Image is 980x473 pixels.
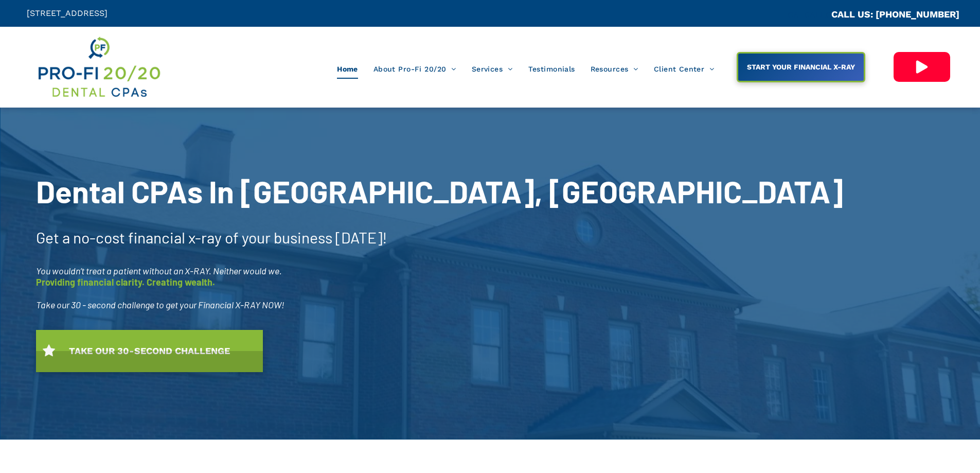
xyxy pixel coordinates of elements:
[737,52,865,82] a: START YOUR FINANCIAL X-RAY
[521,59,583,79] a: Testimonials
[583,59,646,79] a: Resources
[366,59,464,79] a: About Pro-Fi 20/20
[464,59,521,79] a: Services
[36,276,215,288] span: Providing financial clarity. Creating wealth.
[743,58,859,76] span: START YOUR FINANCIAL X-RAY
[36,265,282,276] span: You wouldn’t treat a patient without an X-RAY. Neither would we.
[788,10,831,20] span: CA::CALLC
[37,34,161,100] img: Get Dental CPA Consulting, Bookkeeping, & Bank Loans
[646,59,722,79] a: Client Center
[73,228,222,247] span: no-cost financial x-ray
[329,59,366,79] a: Home
[27,8,108,18] span: [STREET_ADDRESS]
[36,228,70,247] span: Get a
[36,299,284,310] span: Take our 30 - second challenge to get your Financial X-RAY NOW!
[65,340,234,361] span: TAKE OUR 30-SECOND CHALLENGE
[36,330,263,372] a: TAKE OUR 30-SECOND CHALLENGE
[831,9,959,20] a: CALL US: [PHONE_NUMBER]
[225,228,387,247] span: of your business [DATE]!
[36,172,843,209] span: Dental CPAs In [GEOGRAPHIC_DATA], [GEOGRAPHIC_DATA]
